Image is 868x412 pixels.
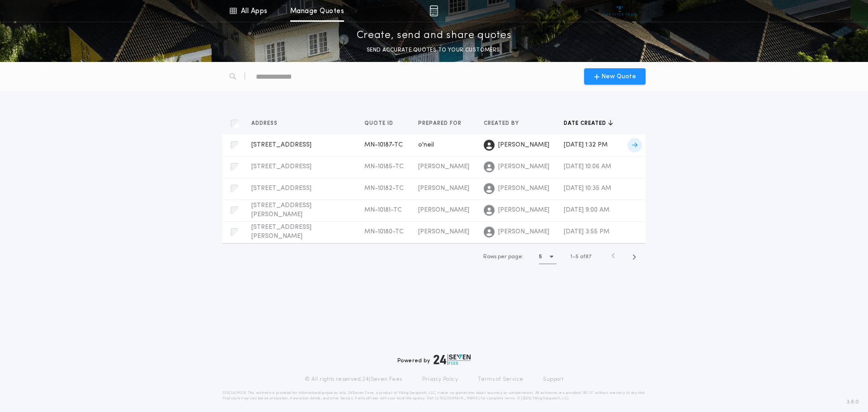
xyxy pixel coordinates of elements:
h1: 5 [539,252,542,261]
span: [PERSON_NAME] [418,228,469,235]
span: o'neil [418,142,434,148]
span: [PERSON_NAME] [498,227,549,237]
img: vs-icon [603,6,637,15]
span: [DATE] 10:35 AM [564,185,611,192]
a: Privacy Policy [422,376,458,383]
button: Quote ID [364,119,400,128]
span: [STREET_ADDRESS][PERSON_NAME] [251,202,311,218]
span: [DATE] 9:00 AM [564,207,609,213]
span: [STREET_ADDRESS][PERSON_NAME] [251,224,311,240]
button: Address [251,119,284,128]
span: [STREET_ADDRESS] [251,142,311,148]
span: [STREET_ADDRESS] [251,185,311,192]
button: New Quote [584,68,646,85]
div: Powered by [397,354,471,365]
button: 5 [539,250,557,264]
span: Quote ID [364,120,395,127]
span: 1 [571,254,572,260]
span: [PERSON_NAME] [498,141,549,150]
span: Date created [564,120,608,127]
span: 3.8.0 [847,398,859,406]
a: Support [543,376,563,383]
span: MN-10180-TC [364,228,404,235]
span: [PERSON_NAME] [418,185,469,192]
p: DISCLAIMER: This estimate is provided for informational purposes only. 24|Seven Fees, a product o... [222,390,646,401]
p: © All rights reserved. 24|Seven Fees [305,376,402,383]
span: [DATE] 10:06 AM [564,163,611,170]
a: [URL][DOMAIN_NAME] [435,397,480,400]
span: [PERSON_NAME] [498,162,549,171]
span: MN-10182-TC [364,185,404,192]
span: Prepared for [418,120,463,127]
a: Terms of Service [478,376,523,383]
img: img [429,5,438,16]
span: of 87 [580,253,591,261]
p: Create, send and share quotes [357,28,512,43]
span: [DATE] 3:55 PM [564,228,609,235]
span: MN-10181-TC [364,207,402,213]
span: MN-10187-TC [364,142,403,148]
span: MN-10185-TC [364,163,404,170]
img: logo [434,354,471,365]
button: Created by [484,119,526,128]
button: Date created [564,119,613,128]
span: Rows per page: [483,254,524,260]
span: [DATE] 1:32 PM [564,142,608,148]
span: New Quote [601,72,636,81]
span: [PERSON_NAME] [418,207,469,213]
span: 5 [576,254,579,260]
p: SEND ACCURATE QUOTES TO YOUR CUSTOMERS. [367,46,501,55]
span: [PERSON_NAME] [498,184,549,193]
span: [PERSON_NAME] [498,206,549,215]
span: Address [251,120,279,127]
span: [STREET_ADDRESS] [251,163,311,170]
span: [PERSON_NAME] [418,163,469,170]
span: Created by [484,120,521,127]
